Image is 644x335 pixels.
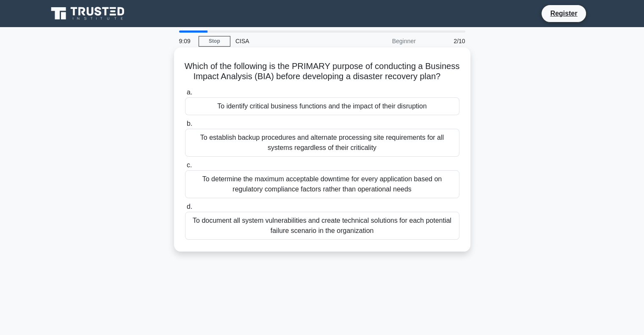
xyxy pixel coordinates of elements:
span: a. [187,89,192,96]
span: c. [187,161,192,169]
div: To document all system vulnerabilities and create technical solutions for each potential failure ... [185,212,459,240]
div: To identify critical business functions and the impact of their disruption [185,97,459,115]
a: Stop [199,36,230,47]
div: CISA [230,33,347,50]
div: To determine the maximum acceptable downtime for every application based on regulatory compliance... [185,170,459,198]
span: d. [187,203,192,210]
h5: Which of the following is the PRIMARY purpose of conducting a Business Impact Analysis (BIA) befo... [184,61,460,82]
div: 9:09 [174,33,199,50]
span: b. [187,120,192,127]
a: Register [545,8,582,19]
div: To establish backup procedures and alternate processing site requirements for all systems regardl... [185,129,459,157]
div: 2/10 [421,33,470,50]
div: Beginner [347,33,421,50]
